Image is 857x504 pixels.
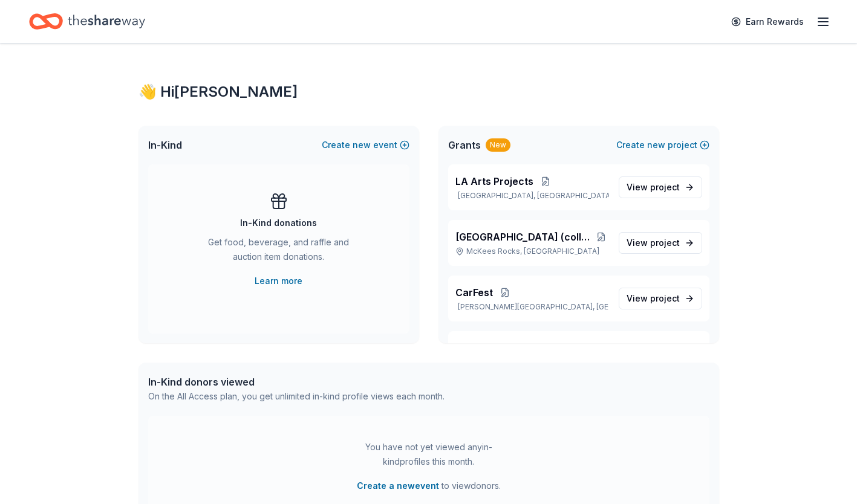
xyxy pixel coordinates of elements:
div: On the All Access plan, you get unlimited in-kind profile views each month. [148,389,445,404]
a: View project [619,232,702,254]
div: In-Kind donations [240,216,317,230]
span: [GEOGRAPHIC_DATA] (collaborative project) [455,230,593,244]
div: New [486,138,510,152]
a: View project [619,288,702,309]
span: View [627,291,680,306]
button: Create a newevent [357,479,439,493]
span: In-Kind [148,138,182,152]
span: new [353,138,371,152]
span: NESA [455,341,481,355]
p: [GEOGRAPHIC_DATA], [GEOGRAPHIC_DATA] [455,191,609,201]
a: View project [619,176,702,198]
span: project [650,237,680,248]
div: You have not yet viewed any in-kind profiles this month. [353,440,504,469]
span: new [647,138,665,152]
span: project [650,182,680,192]
span: View [627,180,680,195]
p: McKees Rocks, [GEOGRAPHIC_DATA] [455,247,609,256]
div: 👋 Hi [PERSON_NAME] [138,82,719,102]
a: Learn more [255,274,302,288]
span: project [650,293,680,303]
a: Home [29,7,145,36]
span: Grants [448,138,481,152]
span: CarFest [455,285,493,300]
span: to view donors . [357,479,501,493]
span: View [627,236,680,250]
a: Earn Rewards [724,11,811,33]
button: Createnewevent [322,138,409,152]
div: In-Kind donors viewed [148,375,445,389]
button: Createnewproject [616,138,709,152]
div: Get food, beverage, and raffle and auction item donations. [197,235,361,269]
span: LA Arts Projects [455,174,533,189]
p: [PERSON_NAME][GEOGRAPHIC_DATA], [GEOGRAPHIC_DATA] [455,302,609,312]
